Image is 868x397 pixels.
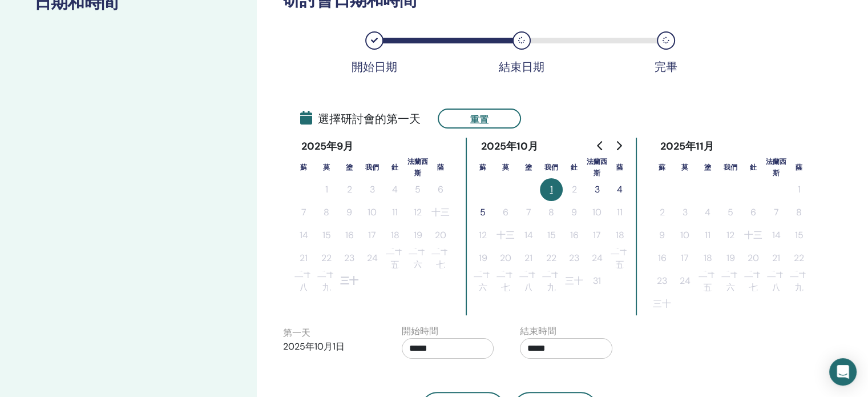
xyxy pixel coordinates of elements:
[617,183,623,195] font: 4
[681,163,688,172] font: 莫
[565,275,583,287] font: 三十
[683,206,688,218] font: 3
[544,163,558,172] font: 我們
[301,139,353,153] font: 2025年9月
[346,206,352,218] font: 9
[300,252,308,264] font: 21
[392,183,398,195] font: 4
[593,229,601,241] font: 17
[340,275,358,287] font: 三十
[750,163,757,172] font: 釷
[480,206,486,218] font: 5
[344,252,354,264] font: 23
[301,327,310,339] font: 天
[438,183,443,195] font: 6
[657,275,667,287] font: 23
[726,229,734,241] font: 12
[546,252,556,264] font: 22
[750,206,756,218] font: 6
[438,109,521,129] button: 重置
[680,229,689,241] font: 10
[540,155,563,178] th: 週三
[471,155,494,178] th: 星期日
[367,252,378,264] font: 24
[595,183,600,195] font: 3
[429,155,452,178] th: 週六
[321,252,332,264] font: 22
[592,252,603,264] font: 24
[392,206,398,218] font: 11
[680,275,691,287] font: 24
[591,134,609,157] button: 轉到上個月
[772,229,781,241] font: 14
[659,229,665,241] font: 9
[402,325,438,337] font: 開始時間
[795,229,804,241] font: 15
[383,155,406,178] th: 週四
[651,155,673,178] th: 星期日
[479,252,487,264] font: 19
[788,155,810,178] th: 週六
[616,229,624,241] font: 18
[479,163,486,172] font: 蘇
[592,206,601,218] font: 10
[526,206,531,218] font: 7
[407,157,428,177] font: 法蘭西斯
[550,183,553,195] font: 1
[728,206,733,218] font: 5
[705,229,710,241] font: 11
[499,59,544,74] font: 結束日期
[653,298,671,310] font: 三十
[479,229,487,241] font: 12
[325,183,328,195] font: 1
[368,229,376,241] font: 17
[346,163,353,172] font: 塗
[318,111,421,126] font: 選擇研討會的第一天
[829,358,857,386] div: 開啟 Intercom Messenger
[563,155,586,178] th: 週四
[724,163,737,172] font: 我們
[361,155,383,178] th: 週三
[796,163,802,172] font: 薩
[772,252,780,264] font: 21
[391,163,398,172] font: 釷
[774,206,779,218] font: 7
[617,206,623,218] font: 11
[524,252,532,264] font: 21
[431,206,450,218] font: 十三
[283,340,345,352] font: 2025年10月1日
[704,252,712,264] font: 18
[414,229,422,241] font: 19
[315,155,338,178] th: 週一
[414,206,422,218] font: 12
[660,139,713,153] font: 2025年11月
[470,113,488,125] font: 重置
[766,157,786,177] font: 法蘭西斯
[365,163,379,172] font: 我們
[569,252,579,264] font: 23
[593,275,601,287] font: 31
[704,163,711,172] font: 塗
[347,183,352,195] font: 2
[283,327,301,339] font: 第一
[570,229,579,241] font: 16
[609,134,628,157] button: 轉到下個月
[742,155,765,178] th: 週四
[608,155,631,178] th: 週六
[765,155,788,178] th: 星期五
[525,163,532,172] font: 塗
[655,59,677,74] font: 完畢
[503,206,508,218] font: 6
[435,229,446,241] font: 20
[292,155,315,178] th: 星期日
[796,206,802,218] font: 8
[794,252,804,264] font: 22
[406,155,429,178] th: 星期五
[338,155,361,178] th: 週二
[300,229,308,241] font: 14
[587,157,607,177] font: 法蘭西斯
[345,229,354,241] font: 16
[370,183,375,195] font: 3
[517,155,540,178] th: 週二
[673,155,696,178] th: 週一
